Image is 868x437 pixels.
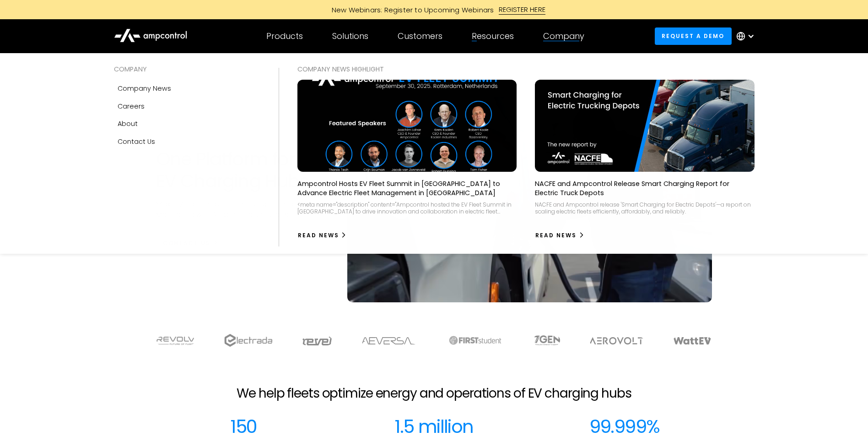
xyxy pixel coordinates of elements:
[298,231,339,240] div: Read News
[332,31,368,41] div: Solutions
[535,228,585,243] a: Read News
[237,386,631,401] h2: We help fleets optimize energy and operations of EV charging hubs
[543,31,584,41] div: Company
[398,31,442,41] div: Customers
[266,31,303,41] div: Products
[535,179,755,197] p: NACFE and Ampcontrol Release Smart Charging Report for Electric Truck Depots
[297,179,517,197] p: Ampcontrol Hosts EV Fleet Summit in [GEOGRAPHIC_DATA] to Advance Electric Fleet Management in [GE...
[118,83,171,93] div: Company news
[655,27,732,44] a: Request a demo
[118,119,138,129] div: About
[297,201,517,215] div: <meta name="description" content="Ampcontrol hosted the EV Fleet Summit in [GEOGRAPHIC_DATA] to d...
[673,337,712,344] img: WattEV logo
[228,5,640,15] a: New Webinars: Register to Upcoming WebinarsREGISTER HERE
[323,5,499,15] div: New Webinars: Register to Upcoming Webinars
[118,137,155,147] div: Contact Us
[118,101,145,111] div: Careers
[472,31,514,41] div: Resources
[535,201,755,215] div: NACFE and Ampcontrol release 'Smart Charging for Electric Depots'—a report on scaling electric fl...
[114,133,260,150] a: Contact Us
[535,231,577,240] div: Read News
[297,64,755,74] div: COMPANY NEWS Highlight
[114,115,260,132] a: About
[589,337,644,344] img: Aerovolt Logo
[297,228,347,243] a: Read News
[114,64,260,74] div: COMPANY
[224,334,272,347] img: electrada logo
[499,5,546,15] div: REGISTER HERE
[114,80,260,97] a: Company news
[114,98,260,115] a: Careers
